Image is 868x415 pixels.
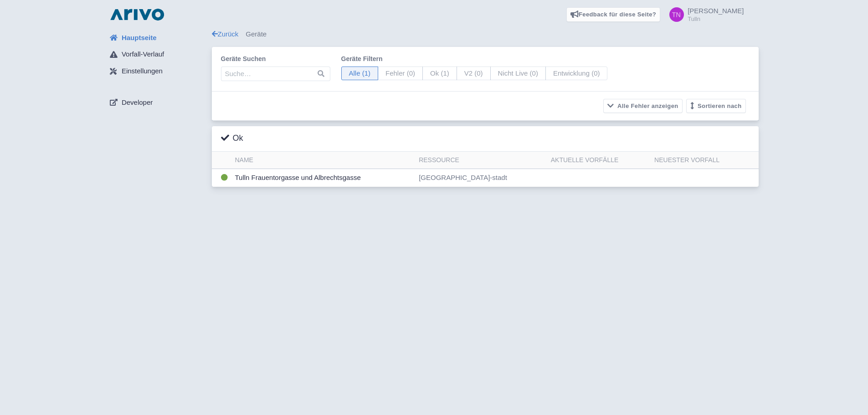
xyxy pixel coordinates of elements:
a: Feedback für diese Seite? [566,7,661,22]
td: Tulln Frauentorgasse und Albrechtsgasse [231,169,416,187]
a: Zurück [212,30,239,38]
span: [PERSON_NAME] [688,7,744,15]
span: V2 (0) [457,67,491,81]
span: Entwicklung (0) [545,67,608,81]
th: Name [231,152,416,169]
button: Alle Fehler anzeigen [603,99,683,113]
td: [GEOGRAPHIC_DATA]-stadt [415,169,547,187]
h3: Ok [221,133,243,143]
a: [PERSON_NAME] Tulln [664,7,744,22]
a: Einstellungen [103,63,212,80]
span: Fehler (0) [378,67,423,81]
div: Geräte [212,29,759,40]
img: logo [108,7,166,22]
a: Developer [103,94,212,111]
input: Suche… [221,67,330,81]
a: Vorfall-Verlauf [103,46,212,63]
span: Alle (1) [341,67,379,81]
span: Hauptseite [122,33,157,43]
button: Sortieren nach [686,99,746,113]
span: Einstellungen [122,66,163,77]
th: Ressource [415,152,547,169]
span: Ok (1) [422,67,457,81]
a: Hauptseite [103,29,212,46]
label: Geräte suchen [221,54,330,64]
span: Nicht Live (0) [490,67,546,81]
span: Vorfall-Verlauf [122,49,164,60]
span: Developer [122,97,153,108]
small: Tulln [688,16,744,22]
th: Neuester Vorfall [651,152,758,169]
th: Aktuelle Vorfälle [547,152,651,169]
label: Geräte filtern [341,54,608,64]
